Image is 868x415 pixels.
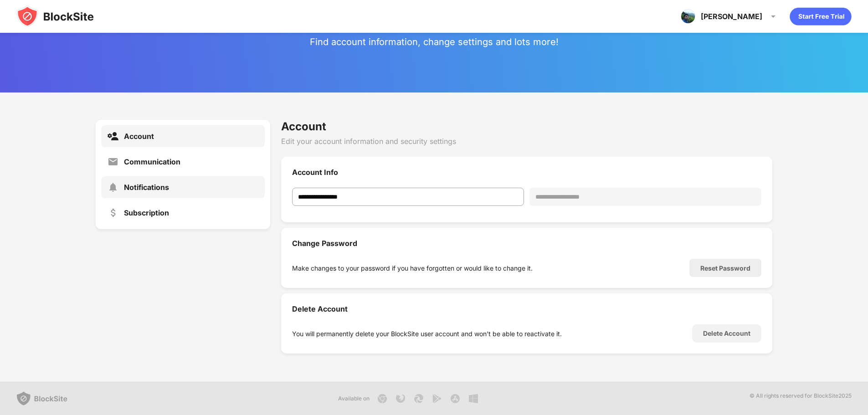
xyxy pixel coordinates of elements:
[101,151,265,173] a: Communication
[703,330,750,337] div: Delete Account
[790,7,852,26] div: animation
[292,264,533,272] div: Make changes to your password if you have forgotten or would like to change it.
[292,168,761,177] div: Account Info
[101,202,265,224] a: Subscription
[338,394,370,403] div: Available on
[124,157,180,166] div: Communication
[108,182,118,193] img: settings-notifications.svg
[281,137,772,146] div: Edit your account information and security settings
[16,391,67,406] img: blocksite-logo-grey.svg
[101,125,265,147] a: Account
[16,5,94,27] img: blocksite-icon-black.svg
[124,208,169,217] div: Subscription
[124,132,154,141] div: Account
[700,264,750,272] div: Reset Password
[310,36,559,47] div: Find account information, change settings and lots more!
[701,12,762,21] div: [PERSON_NAME]
[124,183,169,192] div: Notifications
[108,131,118,142] img: settings-account-active.svg
[292,304,761,313] div: Delete Account
[101,176,265,198] a: Notifications
[292,239,761,248] div: Change Password
[108,156,118,167] img: settings-communication.svg
[108,207,118,218] img: settings-subscription.svg
[681,9,695,24] img: ACg8ocKMiPzBx6NClEB5ZTBBN6encc_Ilcrceh8rs5QPtj3GNYKLG4s=s96-c
[292,330,562,338] div: You will permanently delete your BlockSite user account and won’t be able to reactivate it.
[281,120,772,133] div: Account
[750,391,852,406] div: © All rights reserved for BlockSite 2025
